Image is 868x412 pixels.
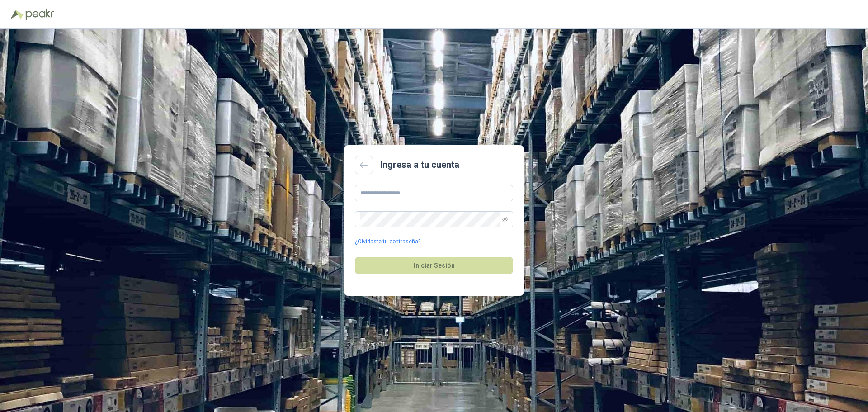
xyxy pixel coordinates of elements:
a: ¿Olvidaste tu contraseña? [355,237,420,246]
span: eye-invisible [502,217,508,222]
button: Iniciar Sesión [355,257,513,274]
img: Logo [11,10,24,19]
h2: Ingresa a tu cuenta [380,158,459,172]
img: Peakr [25,9,54,20]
